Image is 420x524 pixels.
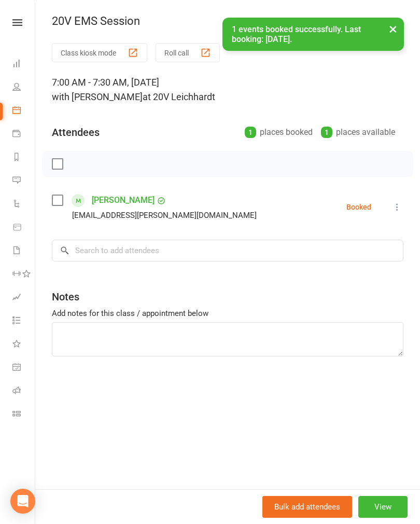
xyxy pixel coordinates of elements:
div: Attendees [52,125,100,140]
a: Roll call kiosk mode [12,380,36,403]
div: 1 [245,127,256,138]
div: [EMAIL_ADDRESS][PERSON_NAME][DOMAIN_NAME] [72,209,257,222]
a: Payments [12,123,36,146]
a: Calendar [12,100,36,123]
span: with [PERSON_NAME] [52,91,143,102]
a: People [12,76,36,100]
a: Class kiosk mode [12,403,36,426]
div: 1 events booked successfully. Last booking: [DATE]. [222,18,404,51]
a: Reports [12,146,36,170]
div: 20V EMS Session [35,15,420,28]
div: 7:00 AM - 7:30 AM, [DATE] [52,75,403,104]
div: 1 [321,127,332,138]
a: General attendance kiosk mode [12,356,36,380]
div: places available [321,125,395,140]
input: Search to add attendees [52,240,403,261]
div: Notes [52,289,79,304]
div: places booked [245,125,313,140]
div: Open Intercom Messenger [10,489,35,514]
a: [PERSON_NAME] [92,192,155,209]
span: at 20V Leichhardt [143,91,215,102]
a: What's New [12,333,36,356]
div: Booked [346,203,371,211]
a: Product Sales [12,216,36,240]
button: Bulk add attendees [262,496,352,518]
div: Add notes for this class / appointment below [52,307,403,320]
a: Assessments [12,286,36,310]
button: View [358,496,408,518]
a: Dashboard [12,53,36,76]
button: × [384,18,402,40]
